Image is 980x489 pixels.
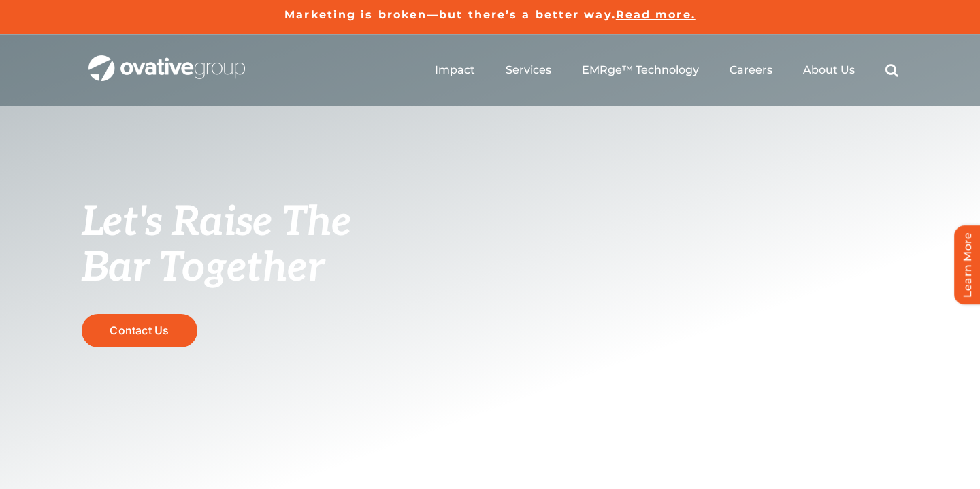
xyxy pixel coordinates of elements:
span: Bar Together [82,244,324,293]
a: Read more. [616,8,696,21]
a: EMRge™ Technology [582,63,699,77]
a: Marketing is broken—but there’s a better way. [284,8,616,21]
nav: Menu [435,48,898,92]
span: Contact Us [110,324,169,337]
a: Services [506,63,551,77]
span: Let's Raise The [82,198,352,247]
a: Impact [435,63,475,77]
a: OG_Full_horizontal_WHT [88,54,245,67]
a: Careers [730,63,772,77]
a: About Us [803,63,855,77]
a: Search [885,63,898,77]
a: Contact Us [82,314,197,347]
